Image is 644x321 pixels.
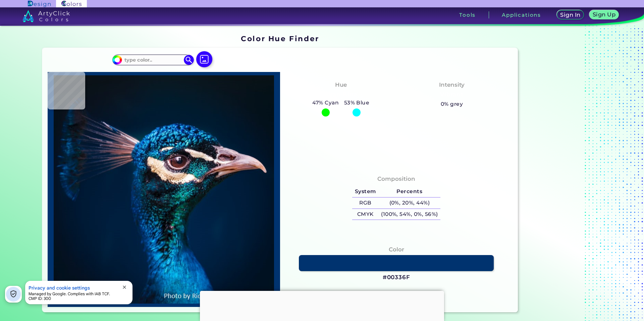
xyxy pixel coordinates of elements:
[196,51,212,67] img: icon picture
[335,80,347,90] h4: Hue
[377,174,415,184] h4: Composition
[352,186,378,197] h5: System
[184,55,194,65] img: icon search
[28,1,50,7] img: ArtyClick Design logo
[200,291,444,321] iframe: Advertisement
[441,100,463,108] h5: 0% grey
[389,245,404,254] h4: Color
[378,209,440,220] h5: (100%, 54%, 0%, 56%)
[310,98,341,107] h5: 47% Cyan
[352,209,378,220] h5: CMYK
[322,91,360,99] h3: Cyan-Blue
[241,33,319,44] h1: Color Hue Finder
[122,55,184,64] input: type color..
[521,32,604,315] iframe: Advertisement
[22,10,70,22] img: logo_artyclick_colors_white.svg
[439,80,465,90] h4: Intensity
[51,75,277,304] img: img_pavlin.jpg
[341,98,372,107] h5: 53% Blue
[561,12,579,17] h5: Sign In
[378,197,440,209] h5: (0%, 20%, 44%)
[459,12,476,17] h3: Tools
[502,12,541,17] h3: Applications
[591,11,617,19] a: Sign Up
[383,273,410,282] h3: #00336F
[558,11,583,19] a: Sign In
[437,91,467,99] h3: Vibrant
[594,12,614,17] h5: Sign Up
[352,197,378,209] h5: RGB
[378,186,440,197] h5: Percents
